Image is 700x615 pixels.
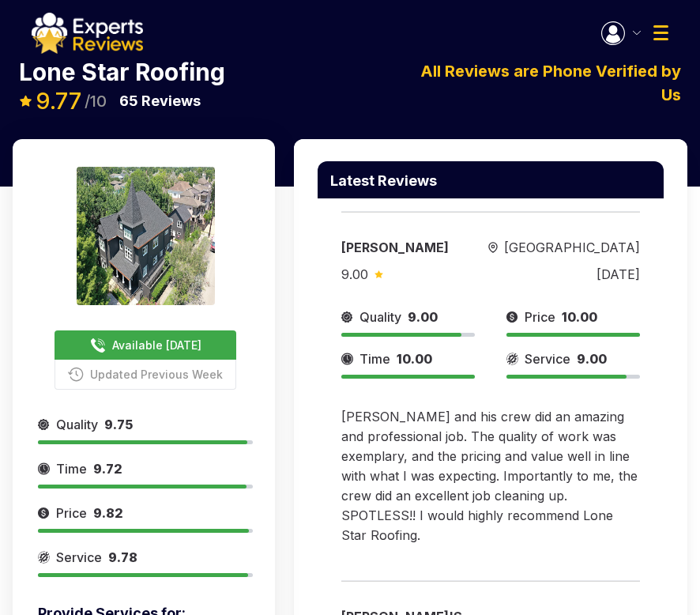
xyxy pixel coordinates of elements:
img: slider icon [488,242,498,254]
span: 9.00 [408,309,438,325]
img: Menu Icon [653,25,668,40]
span: Updated Previous Week [90,366,223,383]
span: 9.72 [93,461,122,477]
span: [PERSON_NAME] and his crew did an amazing and professional job. The quality of work was exemplary... [341,409,638,543]
span: 9.00 [577,351,607,367]
img: slider icon [38,415,50,434]
p: Latest Reviews [330,174,437,188]
div: [DATE] [597,265,640,284]
span: 9.82 [93,505,123,521]
div: [PERSON_NAME] [341,238,461,257]
img: buttonPhoneIcon [90,338,106,353]
img: buttonPhoneIcon [68,367,84,382]
img: Menu Icon [601,21,625,45]
p: All Reviews are Phone Verified by Us [404,59,681,107]
span: Price [525,307,555,326]
span: Service [56,548,102,567]
img: expert image [77,167,215,305]
img: slider icon [38,548,50,567]
img: slider icon [341,307,353,326]
span: 10.00 [562,309,597,325]
span: Available [DATE] [112,337,201,353]
img: slider icon [341,349,353,368]
img: slider icon [38,504,50,523]
button: Updated Previous Week [55,360,236,390]
p: Lone Star Roofing [19,60,225,84]
span: Time [359,349,390,368]
img: logo [32,13,143,54]
p: Reviews [119,90,201,112]
span: [GEOGRAPHIC_DATA] [504,238,640,257]
span: Service [525,349,570,368]
img: slider icon [506,349,518,368]
span: Quality [56,415,98,434]
span: 9.77 [36,88,81,115]
span: Quality [359,307,401,326]
span: /10 [85,93,107,109]
img: slider icon [374,270,383,278]
img: slider icon [506,307,518,326]
span: Time [56,459,87,478]
img: slider icon [38,459,50,478]
span: Price [56,504,87,523]
span: 10.00 [397,351,432,367]
img: Menu Icon [633,31,641,35]
button: Available [DATE] [55,330,236,360]
span: 9.00 [341,266,368,282]
span: 65 [119,92,138,109]
span: 9.75 [104,417,133,432]
span: 9.78 [108,549,137,565]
